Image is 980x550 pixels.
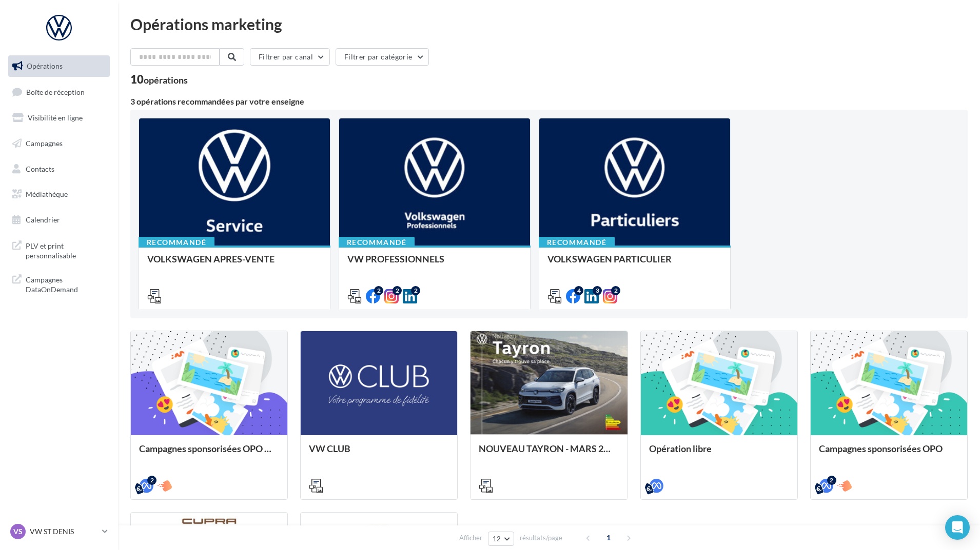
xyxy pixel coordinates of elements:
span: VS [13,526,23,537]
div: Opérations marketing [130,16,968,32]
span: Campagnes DataOnDemand [26,273,106,295]
div: 3 opérations recommandées par votre enseigne [130,97,968,106]
a: Visibilité en ligne [6,107,112,129]
div: Open Intercom Messenger [945,515,970,540]
a: Contacts [6,158,112,180]
div: 2 [827,476,836,485]
div: Opération libre [649,443,789,464]
span: résultats/page [520,533,562,543]
span: Opérations [27,62,63,70]
div: VOLKSWAGEN APRES-VENTE [147,254,322,274]
div: VW CLUB [309,443,449,464]
button: 12 [488,532,514,546]
span: Visibilité en ligne [28,113,83,122]
div: Recommandé [539,237,615,248]
a: Opérations [6,55,112,77]
div: 2 [393,286,402,295]
a: Boîte de réception [6,81,112,103]
div: 2 [611,286,620,295]
button: Filtrer par canal [250,48,330,66]
a: VS VW ST DENIS [8,522,110,541]
a: Campagnes DataOnDemand [6,269,112,299]
a: Calendrier [6,209,112,231]
p: VW ST DENIS [30,526,98,537]
div: 3 [593,286,602,295]
span: Afficher [459,533,482,543]
div: NOUVEAU TAYRON - MARS 2025 [479,443,619,464]
div: 10 [130,74,188,85]
span: Contacts [26,164,54,173]
div: VOLKSWAGEN PARTICULIER [547,254,722,274]
span: Campagnes [26,139,63,148]
span: 1 [600,529,617,546]
div: VW PROFESSIONNELS [347,254,522,274]
a: PLV et print personnalisable [6,235,112,265]
span: Boîte de réception [26,87,85,96]
div: 2 [411,286,420,295]
button: Filtrer par catégorie [336,48,429,66]
div: Campagnes sponsorisées OPO [819,443,959,464]
span: 12 [493,535,501,543]
div: Recommandé [139,237,214,248]
div: Recommandé [339,237,415,248]
span: Médiathèque [26,190,68,198]
a: Médiathèque [6,184,112,205]
div: Campagnes sponsorisées OPO Septembre [139,443,279,464]
div: 2 [147,476,156,485]
div: 2 [374,286,383,295]
a: Campagnes [6,133,112,154]
div: 4 [574,286,583,295]
span: Calendrier [26,215,60,224]
div: opérations [144,75,188,85]
span: PLV et print personnalisable [26,239,106,261]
